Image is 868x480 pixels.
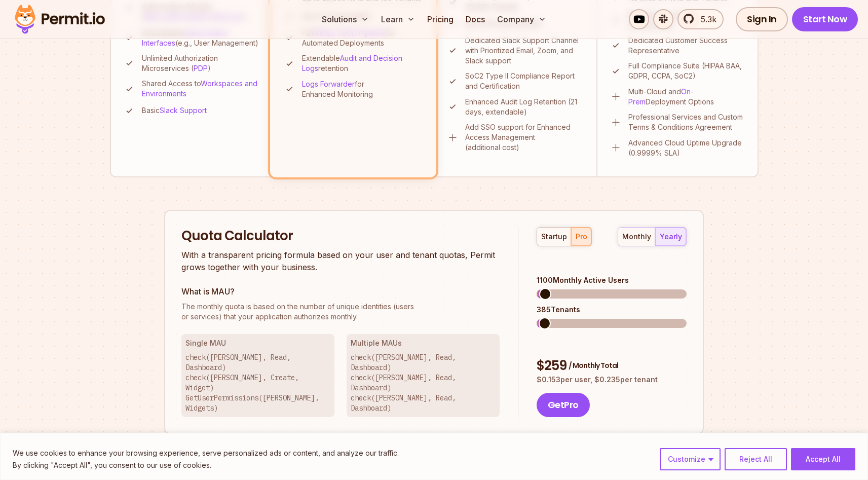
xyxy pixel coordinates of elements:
p: We use cookies to enhance your browsing experience, serve personalized ads or content, and analyz... [13,447,399,459]
p: Multi-Cloud and Deployment Options [628,87,745,107]
button: Company [493,9,550,29]
h3: Multiple MAUs [351,338,496,348]
button: Solutions [318,9,373,29]
a: Sign In [736,7,788,31]
p: check([PERSON_NAME], Read, Dashboard) check([PERSON_NAME], Create, Widget) GetUserPermissions([PE... [185,352,330,413]
a: Authorization Interfaces [142,28,228,47]
p: Professional Services and Custom Terms & Conditions Agreement [628,112,745,132]
div: 385 Tenants [537,305,687,315]
p: Dedicated Customer Success Representative [628,35,745,56]
button: Reject All [725,448,787,470]
h3: What is MAU? [181,285,500,298]
button: Learn [377,9,419,29]
h3: Single MAU [185,338,330,348]
a: Start Now [792,7,858,31]
p: for Enhanced Monitoring [302,79,423,99]
p: Add SSO support for Enhanced Access Management (additional cost) [465,122,584,153]
button: Customize [660,448,721,470]
a: Logs Forwarder [302,80,355,88]
span: 5.3k [695,13,716,25]
p: or services) that your application authorizes monthly. [181,302,500,322]
div: 1100 Monthly Active Users [537,275,687,285]
a: Pricing [423,9,458,29]
p: Basic [142,105,207,116]
div: startup [541,232,567,242]
p: Advanced Cloud Uptime Upgrade (0.9999% SLA) [628,138,745,158]
p: Enhanced Audit Log Retention (21 days, extendable) [465,97,584,117]
img: Permit logo [10,2,109,36]
a: PDP [194,64,208,72]
p: check([PERSON_NAME], Read, Dashboard) check([PERSON_NAME], Read, Dashboard) check([PERSON_NAME], ... [351,352,496,413]
p: With a transparent pricing formula based on your user and tenant quotas, Permit grows together wi... [181,249,500,273]
p: $ 0.153 per user, $ 0.235 per tenant [537,375,687,385]
p: By clicking "Accept All", you consent to our use of cookies. [13,459,399,471]
p: SoC2 Type II Compliance Report and Certification [465,71,584,91]
p: Unlimited Authorization Microservices ( ) [142,53,260,73]
span: The monthly quota is based on the number of unique identities (users [181,302,500,312]
a: Docs [462,9,489,29]
a: On-Prem [628,87,694,106]
div: monthly [622,232,651,242]
div: $ 259 [537,357,687,375]
a: Slack Support [160,106,207,115]
h2: Quota Calculator [181,227,500,245]
p: Shared Access to [142,79,260,99]
p: Dedicated Slack Support Channel with Prioritized Email, Zoom, and Slack support [465,35,584,66]
span: / Monthly Total [569,360,618,371]
a: 5.3k [677,9,724,29]
button: GetPro [537,393,590,417]
p: Full Compliance Suite (HIPAA BAA, GDPR, CCPA, SoC2) [628,61,745,81]
a: Audit and Decision Logs [302,54,402,72]
p: Extendable retention [302,53,423,73]
button: Accept All [791,448,855,470]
